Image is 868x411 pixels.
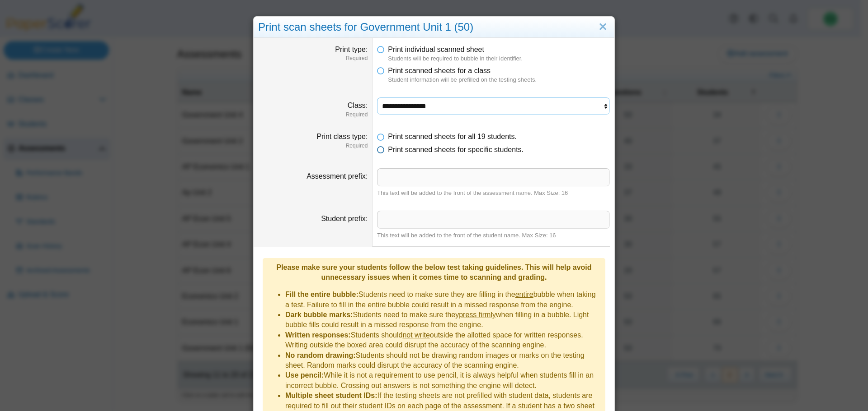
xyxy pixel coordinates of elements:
[285,370,601,391] li: While it is not a requirement to use pencil, it is always helpful when students fill in an incorr...
[388,76,610,84] dfn: Student information will be prefilled on the testing sheets.
[258,142,368,150] dfn: Required
[402,331,429,339] u: not write
[459,311,496,319] u: press firmly
[285,331,351,339] b: Written responses:
[388,55,610,63] dfn: Students will be required to bubble in their identifier.
[377,231,610,240] div: This text will be added to the front of the student name. Max Size: 16
[258,111,368,119] dfn: Required
[285,351,356,359] b: No random drawing:
[285,310,601,330] li: Students need to make sure they when filling in a bubble. Light bubble fills could result in a mi...
[388,146,524,153] span: Print scanned sheets for specific students.
[388,46,484,53] span: Print individual scanned sheet
[254,17,614,38] div: Print scan sheets for Government Unit 1 (50)
[321,215,368,222] label: Student prefix
[596,19,610,35] a: Close
[307,172,368,180] label: Assessment prefix
[348,102,368,109] label: Class
[285,330,601,351] li: Students should outside the allotted space for written responses. Writing outside the boxed area ...
[515,291,533,298] u: entire
[316,133,368,140] label: Print class type
[377,189,610,197] div: This text will be added to the front of the assessment name. Max Size: 16
[276,263,591,281] b: Please make sure your students follow the below test taking guidelines. This will help avoid unne...
[388,133,517,140] span: Print scanned sheets for all 19 students.
[285,392,377,399] b: Multiple sheet student IDs:
[388,67,491,74] span: Print scanned sheets for a class
[258,55,368,62] dfn: Required
[285,351,601,371] li: Students should not be drawing random images or marks on the testing sheet. Random marks could di...
[285,291,359,298] b: Fill the entire bubble:
[285,290,601,310] li: Students need to make sure they are filling in the bubble when taking a test. Failure to fill in ...
[285,371,324,379] b: Use pencil:
[285,311,353,319] b: Dark bubble marks:
[335,46,368,53] label: Print type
